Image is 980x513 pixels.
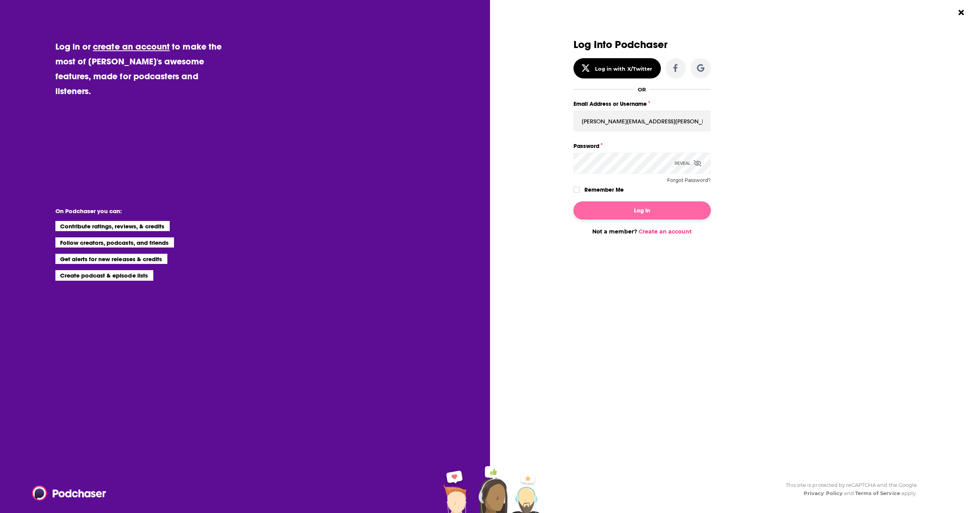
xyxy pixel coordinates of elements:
[55,270,153,280] li: Create podcast & episode lists
[573,110,711,132] input: Email Address or Username
[779,481,917,497] div: This site is protected by reCAPTCHA and the Google and apply.
[573,228,711,235] div: Not a member?
[573,201,711,219] button: Log In
[573,39,711,50] h3: Log Into Podchaser
[639,228,692,235] a: Create an account
[954,5,969,20] button: Close Button
[573,58,661,78] button: Log in with X/Twitter
[584,185,624,195] label: Remember Me
[55,221,170,231] li: Contribute ratings, reviews, & credits
[667,178,711,183] button: Forgot Password?
[55,254,167,264] li: Get alerts for new releases & credits
[573,141,711,151] label: Password
[32,486,101,501] a: Podchaser - Follow, Share and Rate Podcasts
[804,490,843,496] a: Privacy Policy
[55,207,211,215] li: On Podchaser you can:
[675,153,701,174] div: Reveal
[93,41,170,52] a: create an account
[573,99,711,109] label: Email Address or Username
[638,86,646,93] div: OR
[55,237,174,248] li: Follow creators, podcasts, and friends
[32,486,107,501] img: Podchaser - Follow, Share and Rate Podcasts
[595,66,652,72] div: Log in with X/Twitter
[855,490,900,496] a: Terms of Service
